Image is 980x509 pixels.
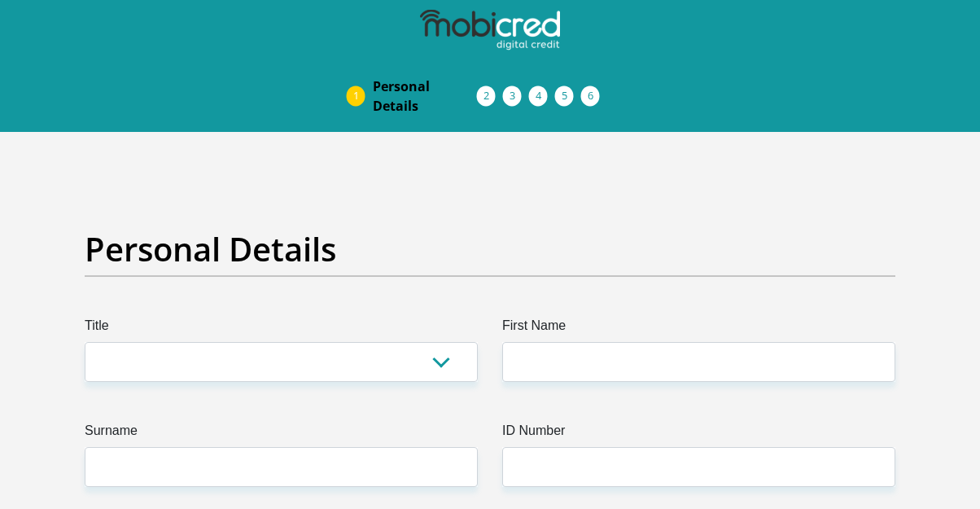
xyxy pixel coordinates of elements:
img: mobicred logo [420,10,560,50]
label: ID Number [502,421,895,447]
input: ID Number [502,447,895,487]
label: Title [85,316,478,342]
a: PersonalDetails [360,70,490,122]
input: Surname [85,447,478,487]
input: First Name [502,342,895,382]
span: Personal Details [373,77,477,116]
h2: Personal Details [85,230,895,269]
label: First Name [502,316,895,342]
label: Surname [85,421,478,447]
